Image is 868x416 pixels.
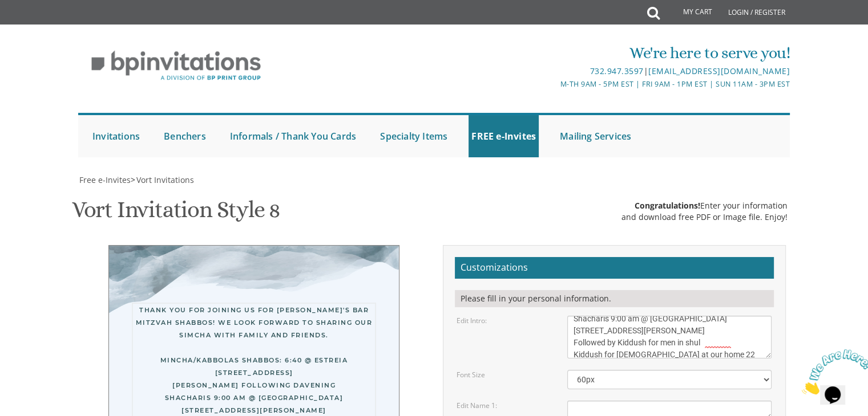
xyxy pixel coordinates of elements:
[469,115,539,157] a: FREE e-Invites
[5,5,75,50] img: Chat attention grabber
[457,370,485,380] label: Font Size
[455,290,774,307] div: Please fill in your personal information.
[457,316,487,325] label: Edit Intro:
[72,197,280,231] h1: Vort Invitation Style 8
[79,174,131,185] span: Free e-Invites
[316,64,790,78] div: |
[316,42,790,64] div: We're here to serve you!
[659,1,720,24] a: My Cart
[135,174,194,185] a: Vort Invitations
[455,257,774,279] h2: Customizations
[377,115,450,157] a: Specialty Items
[161,115,209,157] a: Benchers
[635,200,700,211] span: Congratulations!
[797,345,868,399] iframe: chat widget
[78,42,274,89] img: BP Invitation Loft
[557,115,634,157] a: Mailing Services
[136,174,194,185] span: Vort Invitations
[457,401,497,410] label: Edit Name 1:
[90,115,143,157] a: Invitations
[316,78,790,90] div: M-Th 9am - 5pm EST | Fri 9am - 1pm EST | Sun 11am - 3pm EST
[567,316,772,358] textarea: With gratitude to Hashem We would like to invite you to The vort of our dear children
[78,174,131,185] a: Free e-Invites
[621,211,788,223] div: and download free PDF or Image file. Enjoy!
[131,174,194,185] span: >
[590,66,643,76] a: 732.947.3597
[621,200,788,211] div: Enter your information
[648,66,790,76] a: [EMAIL_ADDRESS][DOMAIN_NAME]
[227,115,359,157] a: Informals / Thank You Cards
